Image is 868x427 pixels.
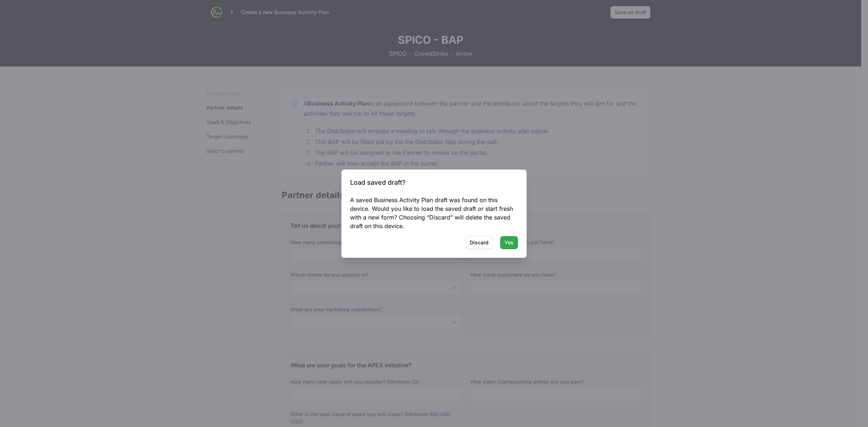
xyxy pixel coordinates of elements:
span: Discard [470,238,489,247]
div: A saved Business Activity Plan draft was found on this device. Would you like to load the saved d... [350,196,518,230]
h3: Load saved draft? [350,178,518,187]
button: Yes [500,236,518,249]
button: Discard [465,236,493,249]
span: Yes [505,238,514,247]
